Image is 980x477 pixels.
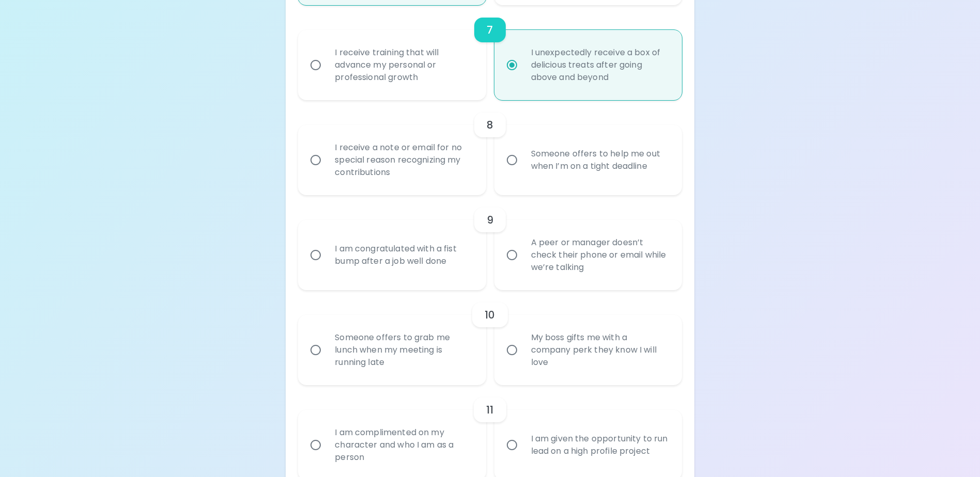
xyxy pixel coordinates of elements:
div: choice-group-check [298,100,681,195]
div: choice-group-check [298,5,681,100]
h6: 9 [487,212,493,228]
div: My boss gifts me with a company perk they know I will love [523,319,676,381]
div: Someone offers to grab me lunch when my meeting is running late [326,319,480,381]
h6: 11 [486,402,493,418]
div: I receive training that will advance my personal or professional growth [326,34,480,96]
div: I am given the opportunity to run lead on a high profile project [523,420,676,470]
div: choice-group-check [298,195,681,290]
div: A peer or manager doesn’t check their phone or email while we’re talking [523,224,676,286]
div: I receive a note or email for no special reason recognizing my contributions [326,129,480,191]
div: I unexpectedly receive a box of delicious treats after going above and beyond [523,34,676,96]
h6: 8 [487,117,493,133]
h6: 10 [485,307,495,323]
div: I am congratulated with a fist bump after a job well done [326,230,480,280]
div: Someone offers to help me out when I’m on a tight deadline [523,135,676,185]
h6: 7 [487,22,493,38]
div: I am complimented on my character and who I am as a person [326,414,480,476]
div: choice-group-check [298,290,681,385]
